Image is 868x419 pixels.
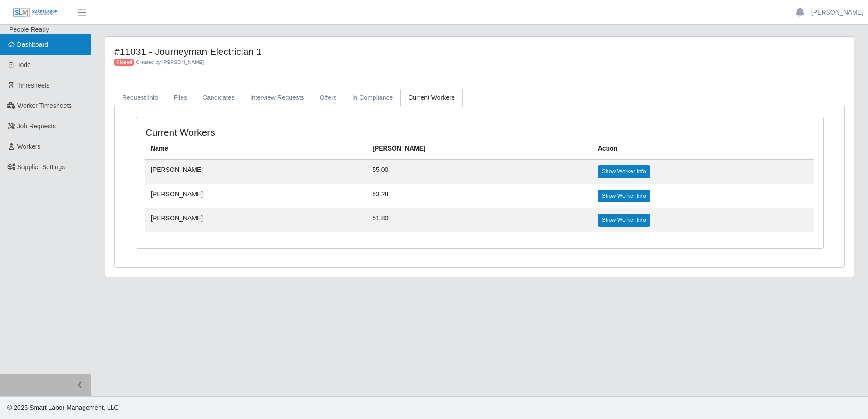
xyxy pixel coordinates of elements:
[9,26,49,33] span: People Ready
[17,163,65,171] span: Supplier Settings
[17,102,72,109] span: Worker Timesheets
[145,208,367,232] td: [PERSON_NAME]
[7,404,118,411] span: © 2025 Smart Labor Management, LLC
[17,143,41,150] span: Workers
[17,41,49,48] span: Dashboard
[114,59,134,66] span: Closed
[400,89,462,107] a: Current Workers
[166,89,195,107] a: Files
[17,61,31,68] span: Todo
[367,138,592,160] th: [PERSON_NAME]
[145,159,367,184] td: [PERSON_NAME]
[598,190,650,202] a: Show Worker Info
[13,8,58,18] img: SLM Logo
[598,214,650,226] a: Show Worker Info
[136,59,204,65] span: Created by [PERSON_NAME]
[367,184,592,208] td: 53.28
[242,89,312,107] a: Interview Requests
[195,89,242,107] a: Candidates
[312,89,345,107] a: Offers
[114,89,166,107] a: Request Info
[145,127,416,138] h4: Current Workers
[114,46,659,57] h4: #11031 - Journeyman Electrician 1
[811,8,863,17] a: [PERSON_NAME]
[17,82,50,89] span: Timesheets
[592,138,814,160] th: Action
[145,138,367,160] th: Name
[367,159,592,184] td: 55.00
[145,184,367,208] td: [PERSON_NAME]
[598,165,650,178] a: Show Worker Info
[367,208,592,232] td: 51.80
[17,122,56,130] span: Job Requests
[345,89,401,107] a: In Compliance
